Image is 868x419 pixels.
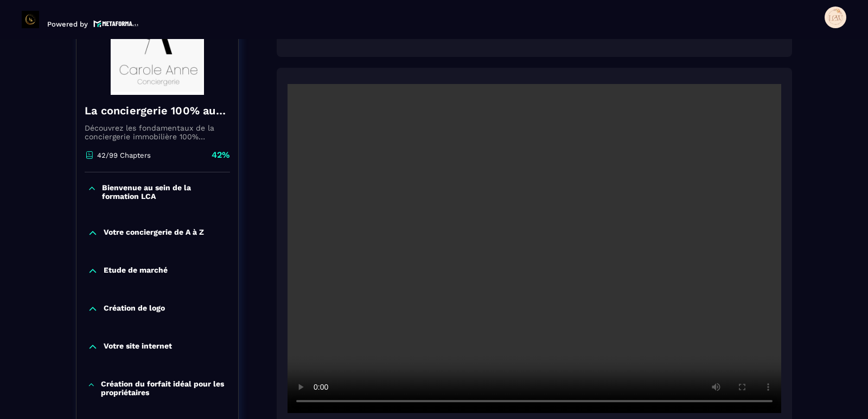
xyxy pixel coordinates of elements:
p: Découvrez les fondamentaux de la conciergerie immobilière 100% automatisée. Cette formation est c... [85,124,230,141]
img: logo-branding [22,11,39,28]
p: Etude de marché [104,266,168,276]
p: 42% [212,149,230,161]
img: logo [93,19,139,28]
p: Bienvenue au sein de la formation LCA [102,183,227,201]
h4: La conciergerie 100% automatisée [85,103,230,118]
p: Votre conciergerie de A à Z [104,228,204,238]
p: Création de logo [104,304,165,314]
p: Powered by [47,20,88,28]
p: Création du forfait idéal pour les propriétaires [101,379,227,397]
p: Votre site internet [104,341,172,352]
p: 42/99 Chapters [97,151,151,159]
